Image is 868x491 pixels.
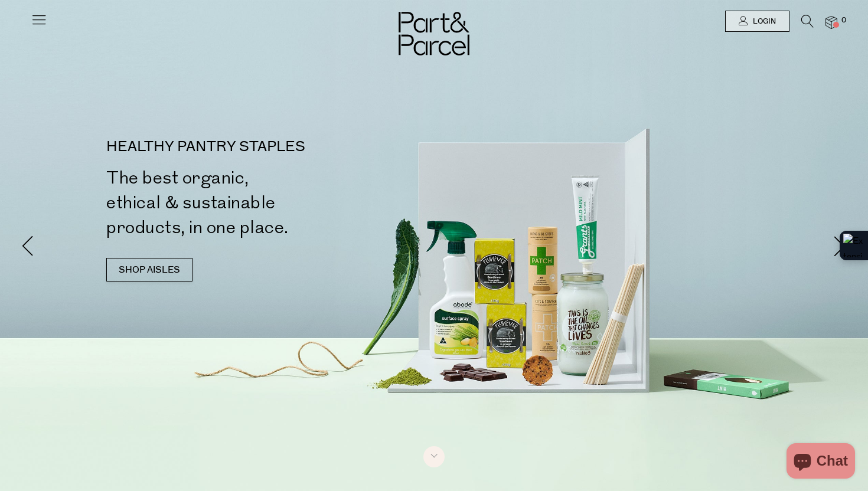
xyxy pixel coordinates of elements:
[106,258,192,281] a: SHOP AISLES
[399,12,469,55] img: Part&Parcel
[843,234,864,257] img: Extension Icon
[106,140,439,154] p: HEALTHY PANTRY STAPLES
[725,11,789,32] a: Login
[783,443,859,482] inbox-online-store-chat: Shopify online store chat
[750,17,776,27] span: Login
[106,166,439,240] h2: The best organic, ethical & sustainable products, in one place.
[838,15,849,26] span: 0
[825,16,837,28] a: 0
